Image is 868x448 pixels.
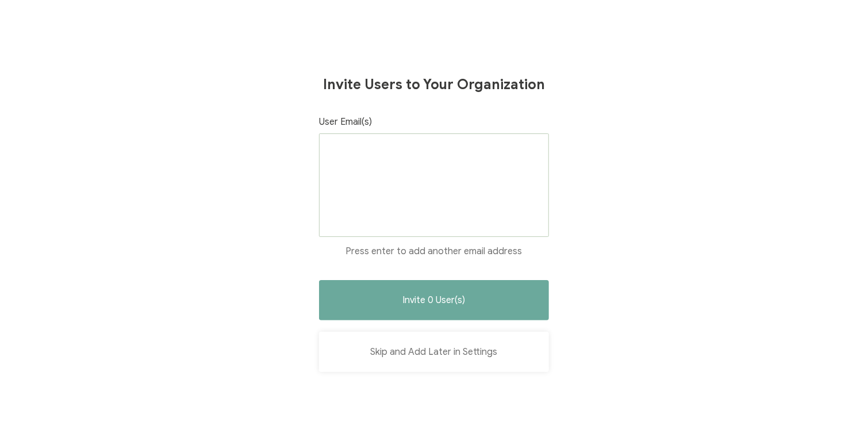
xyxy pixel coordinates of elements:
span: Press enter to add another email address [346,246,523,257]
span: User Email(s) [319,116,372,128]
button: Invite 0 User(s) [319,280,549,320]
h1: Invite Users to Your Organization [323,76,545,93]
iframe: Chat Widget [811,393,868,448]
span: Invite 0 User(s) [403,296,466,305]
button: Skip and Add Later in Settings [319,332,549,372]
